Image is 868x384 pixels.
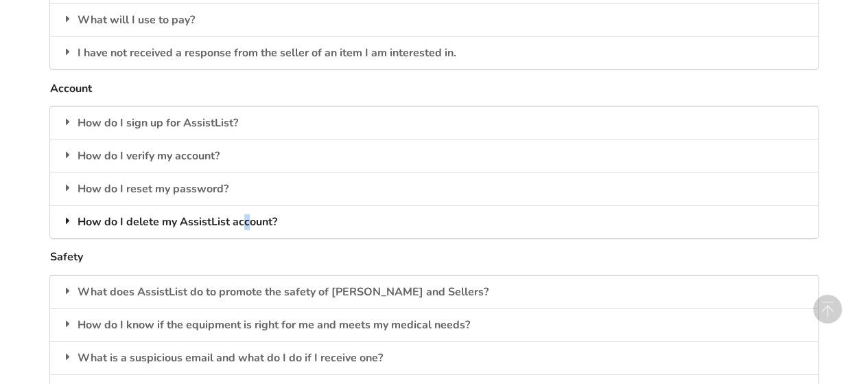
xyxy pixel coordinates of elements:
div: How do I reset my password? [50,172,818,205]
div: What does AssistList do to promote the safety of [PERSON_NAME] and Sellers? [50,275,818,308]
div: How do I sign up for AssistList? [50,106,818,139]
div: What is a suspicious email and what do I do if I receive one? [50,341,818,374]
h5: Safety [50,250,818,264]
div: How do I know if the equipment is right for me and meets my medical needs? [50,308,818,341]
div: What will I use to pay? [50,3,818,36]
h5: Account [50,82,818,96]
div: How do I delete my AssistList account? [50,205,818,238]
div: I have not received a response from the seller of an item I am interested in. [50,36,818,69]
div: How do I verify my account? [50,139,818,172]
